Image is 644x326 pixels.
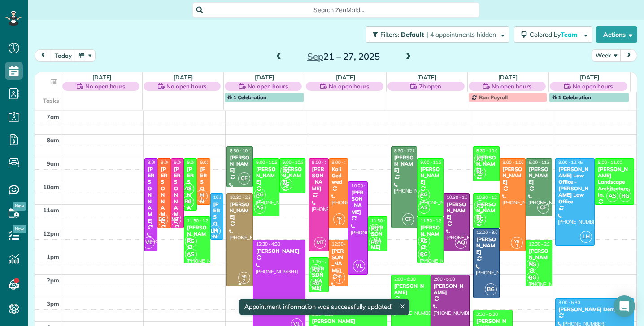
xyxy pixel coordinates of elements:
[369,224,381,236] span: AS
[592,49,621,62] button: Week
[351,183,375,189] span: 10:00 - 2:00
[47,277,59,284] span: 2pm
[92,74,112,81] a: [DATE]
[238,172,250,185] span: CF
[597,166,631,198] div: [PERSON_NAME] Landscape Architecture, In.
[312,159,334,165] span: 9:00 - 1:00
[187,218,211,224] span: 11:30 - 1:30
[474,213,486,225] span: RG
[537,202,549,214] span: CF
[332,159,356,165] span: 9:00 - 12:00
[558,166,592,205] div: [PERSON_NAME] Law Office - [PERSON_NAME] Law Office
[239,299,409,315] div: Appointment information was successfully updated!
[361,26,509,43] a: Filters: Default | 4 appointments hidden
[402,213,414,225] span: CF
[476,229,500,235] span: 12:00 - 3:00
[614,295,635,317] div: Open Intercom Messenger
[380,31,399,39] span: Filters:
[476,236,497,256] div: [PERSON_NAME]
[47,113,59,120] span: 7am
[529,241,553,247] span: 12:30 - 2:30
[502,166,523,185] div: [PERSON_NAME]
[314,237,326,249] span: MT
[474,167,486,179] span: RG
[312,259,334,264] span: 1:15 - 2:45
[51,49,76,62] button: today
[619,190,631,202] span: RG
[433,283,467,296] div: [PERSON_NAME]
[558,159,583,165] span: 9:00 - 12:45
[417,74,436,81] a: [DATE]
[479,94,508,101] span: Run Payroll
[13,225,26,233] span: New
[336,74,355,81] a: [DATE]
[558,300,580,305] span: 3:00 - 5:30
[47,137,59,144] span: 8am
[530,31,581,39] span: Colored by
[514,239,519,244] span: YR
[280,165,292,177] span: RG
[561,31,579,39] span: Team
[332,241,356,247] span: 12:30 - 2:30
[620,49,637,62] button: next
[312,166,326,192] div: [PERSON_NAME]
[394,283,428,296] div: [PERSON_NAME]
[558,306,631,313] div: [PERSON_NAME] Dental
[511,242,522,250] small: 1
[418,189,430,201] span: RG
[13,202,26,211] span: New
[446,201,467,220] div: [PERSON_NAME]
[394,148,418,154] span: 8:30 - 12:00
[85,82,126,91] span: No open hours
[552,94,591,101] span: 1 Celebration
[160,166,168,224] div: [PERSON_NAME]
[256,241,280,247] span: 12:30 - 4:30
[200,166,207,224] div: [PERSON_NAME]
[598,159,622,165] span: 9:00 - 11:00
[35,49,52,62] button: prev
[366,26,509,43] button: Filters: Default | 4 appointments hidden
[426,31,496,39] span: | 4 appointments hidden
[353,260,365,272] span: VL
[312,318,385,324] div: [PERSON_NAME]
[334,277,345,285] small: 1
[527,259,539,271] span: AS
[418,202,430,214] span: AS
[401,31,425,39] span: Default
[209,225,221,237] span: LH
[476,148,500,154] span: 8:30 - 10:00
[476,194,503,200] span: 10:30 - 12:00
[156,213,168,225] span: BG
[280,178,292,190] span: AS
[434,276,455,282] span: 2:00 - 5:00
[528,166,549,185] div: [PERSON_NAME]
[169,213,181,225] span: MT
[418,235,430,247] span: AS
[161,159,185,165] span: 9:00 - 12:00
[337,216,342,220] span: YR
[420,166,441,185] div: [PERSON_NAME]
[248,82,288,91] span: No open hours
[185,248,197,260] span: AS
[329,82,369,91] span: No open hours
[230,194,254,200] span: 10:30 - 2:30
[287,52,400,62] h2: 21 – 27, 2025
[492,82,532,91] span: No open hours
[187,159,211,165] span: 9:00 - 11:15
[337,274,342,279] span: YR
[47,253,59,260] span: 1pm
[310,278,322,290] span: RG
[418,248,430,260] span: RG
[166,82,207,91] span: No open hours
[174,74,193,81] a: [DATE]
[419,82,441,91] span: 2h open
[596,26,637,43] button: Actions
[455,237,467,249] span: AQ
[310,264,322,277] span: AS
[420,218,444,224] span: 11:30 - 1:30
[147,166,155,224] div: [PERSON_NAME]
[529,159,553,165] span: 9:00 - 11:30
[331,166,346,185] div: Kali Gedwed
[420,225,441,244] div: [PERSON_NAME]
[200,159,224,165] span: 9:00 - 11:00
